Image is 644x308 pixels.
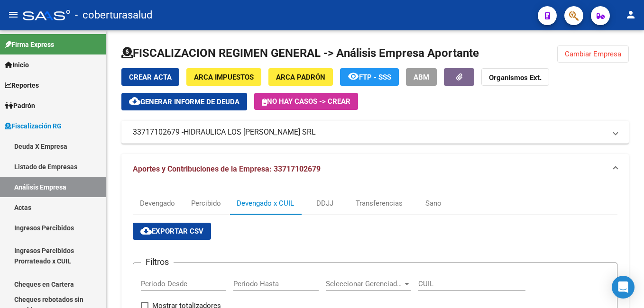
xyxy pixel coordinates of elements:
[141,255,174,269] h3: Filtros
[276,73,325,82] span: ARCA Padrón
[140,227,203,236] span: Exportar CSV
[262,97,350,106] span: No hay casos -> Crear
[133,127,606,137] mat-panel-title: 33717102679 -
[140,198,175,208] div: Devengado
[406,68,437,86] button: ABM
[121,68,179,86] button: Crear Acta
[565,50,621,58] span: Cambiar Empresa
[359,73,391,82] span: FTP - SSS
[8,9,19,20] mat-icon: menu
[254,93,358,110] button: No hay casos -> Crear
[348,71,359,82] mat-icon: remove_red_eye
[489,73,542,82] strong: Organismos Ext.
[340,68,399,86] button: FTP - SSS
[140,225,152,236] mat-icon: cloud_download
[129,95,140,107] mat-icon: cloud_download
[5,39,54,50] span: Firma Express
[194,73,254,82] span: ARCA Impuestos
[414,73,429,82] span: ABM
[326,280,403,288] span: Seleccionar Gerenciador
[186,68,261,86] button: ARCA Impuestos
[121,45,479,61] h1: FISCALIZACION REGIMEN GENERAL -> Análisis Empresa Aportante
[557,45,629,63] button: Cambiar Empresa
[75,5,152,26] span: - coberturasalud
[481,68,549,86] button: Organismos Ext.
[121,121,629,144] mat-expansion-panel-header: 33717102679 -HIDRAULICA LOS [PERSON_NAME] SRL
[129,73,172,82] span: Crear Acta
[121,93,247,110] button: Generar informe de deuda
[133,164,321,173] span: Aportes y Contribuciones de la Empresa: 33717102679
[356,198,403,208] div: Transferencias
[133,223,211,240] button: Exportar CSV
[191,198,221,208] div: Percibido
[140,98,239,106] span: Generar informe de deuda
[625,9,636,20] mat-icon: person
[316,198,333,208] div: DDJJ
[612,276,635,299] div: Open Intercom Messenger
[237,198,294,208] div: Devengado x CUIL
[5,100,35,111] span: Padrón
[5,121,62,131] span: Fiscalización RG
[5,60,29,70] span: Inicio
[121,154,629,184] mat-expansion-panel-header: Aportes y Contribuciones de la Empresa: 33717102679
[425,198,442,208] div: Sano
[5,80,39,91] span: Reportes
[268,68,333,86] button: ARCA Padrón
[184,127,316,137] span: HIDRAULICA LOS [PERSON_NAME] SRL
